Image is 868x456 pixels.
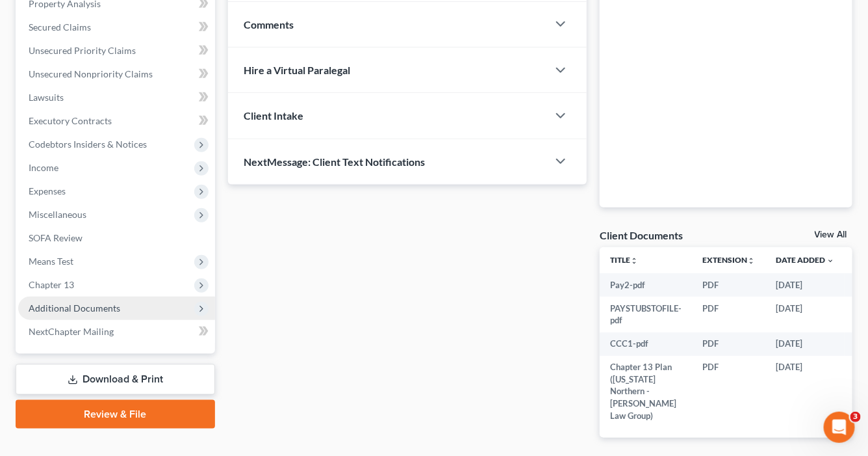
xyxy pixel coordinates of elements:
[18,86,215,109] a: Lawsuits
[18,109,215,133] a: Executory Contracts
[850,412,861,422] span: 3
[692,356,765,427] td: PDF
[692,297,765,332] td: PDF
[29,256,73,267] span: Means Test
[29,68,153,79] span: Unsecured Nonpriority Claims
[692,332,765,356] td: PDF
[244,18,294,31] span: Comments
[29,232,83,243] span: SOFA Review
[826,257,834,265] i: expand_more
[18,320,215,343] a: NextChapter Mailing
[765,297,845,332] td: [DATE]
[610,255,638,265] a: Titleunfold_more
[600,297,692,332] td: PAYSTUBSTOFILE-pdf
[244,155,425,168] span: NextMessage: Client Text Notifications
[824,412,855,443] iframe: Intercom live chat
[29,326,114,337] span: NextChapter Mailing
[600,356,692,427] td: Chapter 13 Plan ([US_STATE] Northern - [PERSON_NAME] Law Group)
[815,230,847,239] a: View All
[747,257,755,265] i: unfold_more
[29,209,86,220] span: Miscellaneous
[702,255,755,265] a: Extensionunfold_more
[776,255,834,265] a: Date Added expand_more
[18,39,215,62] a: Unsecured Priority Claims
[765,356,845,427] td: [DATE]
[29,185,66,196] span: Expenses
[16,400,215,429] a: Review & File
[765,332,845,356] td: [DATE]
[630,257,638,265] i: unfold_more
[18,16,215,39] a: Secured Claims
[29,279,74,290] span: Chapter 13
[29,45,136,56] span: Unsecured Priority Claims
[600,273,692,297] td: Pay2-pdf
[244,64,350,76] span: Hire a Virtual Paralegal
[29,115,112,126] span: Executory Contracts
[18,62,215,86] a: Unsecured Nonpriority Claims
[29,302,120,314] span: Additional Documents
[244,109,303,122] span: Client Intake
[29,162,58,173] span: Income
[600,228,683,242] div: Client Documents
[600,332,692,356] td: CCC1-pdf
[765,273,845,297] td: [DATE]
[29,139,147,150] span: Codebtors Insiders & Notices
[692,273,765,297] td: PDF
[29,92,64,103] span: Lawsuits
[18,226,215,250] a: SOFA Review
[16,364,215,395] a: Download & Print
[29,21,91,33] span: Secured Claims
